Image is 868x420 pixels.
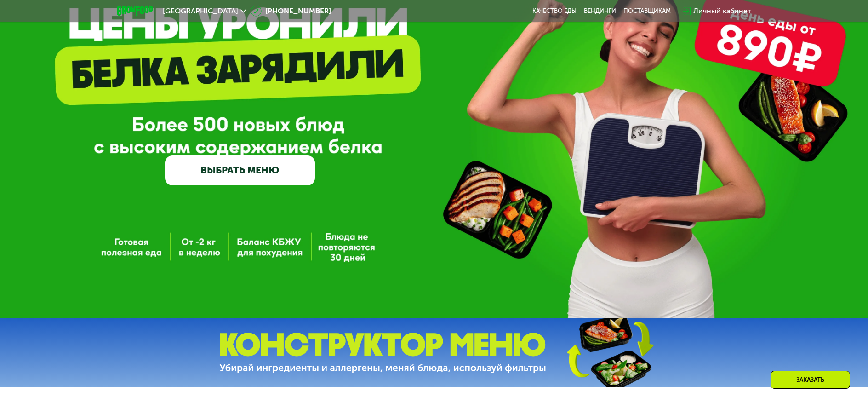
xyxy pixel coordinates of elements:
[771,371,850,389] div: Заказать
[251,6,331,17] a: [PHONE_NUMBER]
[693,6,751,17] div: Личный кабинет
[532,7,577,15] a: Качество еды
[584,7,616,15] a: Вендинги
[165,155,315,186] a: ВЫБРАТЬ МЕНЮ
[623,7,671,15] div: поставщикам
[163,7,238,15] span: [GEOGRAPHIC_DATA]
